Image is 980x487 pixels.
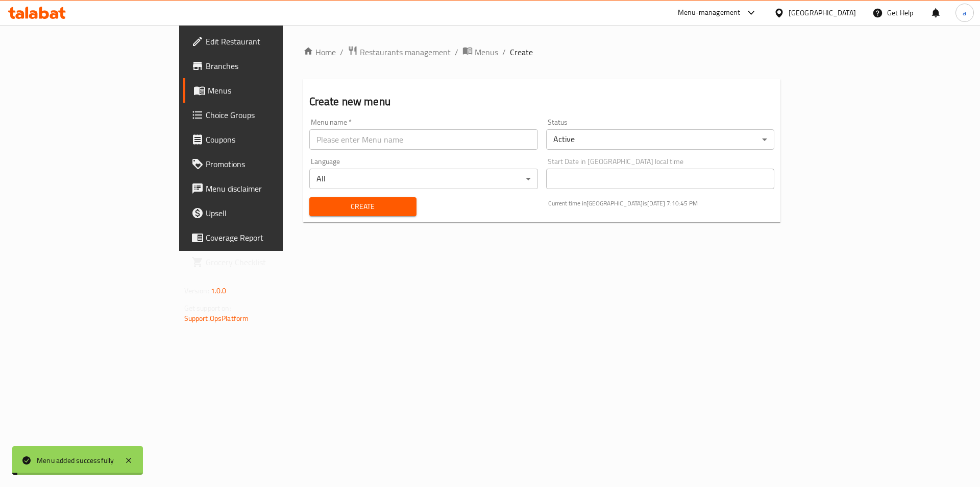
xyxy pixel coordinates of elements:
span: Edit Restaurant [206,35,335,48]
span: Version: [184,284,209,297]
span: Promotions [206,158,335,170]
a: Branches [183,54,343,78]
span: Create [317,200,408,213]
a: Promotions [183,152,343,176]
a: Menus [183,78,343,103]
input: Please enter Menu name [309,129,538,150]
div: Active [546,129,775,150]
a: Menu disclaimer [183,176,343,201]
span: Grocery Checklist [206,256,335,268]
div: [GEOGRAPHIC_DATA] [789,7,856,18]
span: Coverage Report [206,231,335,244]
nav: breadcrumb [303,45,781,59]
button: Create [309,197,416,216]
span: Coupons [206,133,335,146]
span: Menu disclaimer [206,182,335,195]
p: Current time in [GEOGRAPHIC_DATA] is [DATE] 7:10:45 PM [548,199,775,208]
li: / [455,46,458,58]
li: / [502,46,506,58]
a: Upsell [183,201,343,225]
span: Restaurants management [360,46,451,58]
span: Branches [206,60,335,72]
a: Coupons [183,127,343,152]
span: Upsell [206,207,335,219]
span: Menus [208,84,335,97]
div: All [309,169,538,189]
span: 1.0.0 [211,284,227,297]
a: Menus [462,45,498,59]
span: Get support on: [184,302,231,315]
a: Choice Groups [183,103,343,127]
a: Edit Restaurant [183,29,343,54]
a: Support.OpsPlatform [184,312,249,325]
span: Create [510,46,533,58]
a: Coverage Report [183,225,343,250]
span: Choice Groups [206,109,335,121]
h2: Create new menu [309,94,775,109]
div: Menu-management [678,7,741,19]
a: Grocery Checklist [183,250,343,274]
span: a [963,7,966,18]
a: Restaurants management [348,45,451,59]
div: Menu added successfully [37,455,114,466]
span: Menus [475,46,498,58]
